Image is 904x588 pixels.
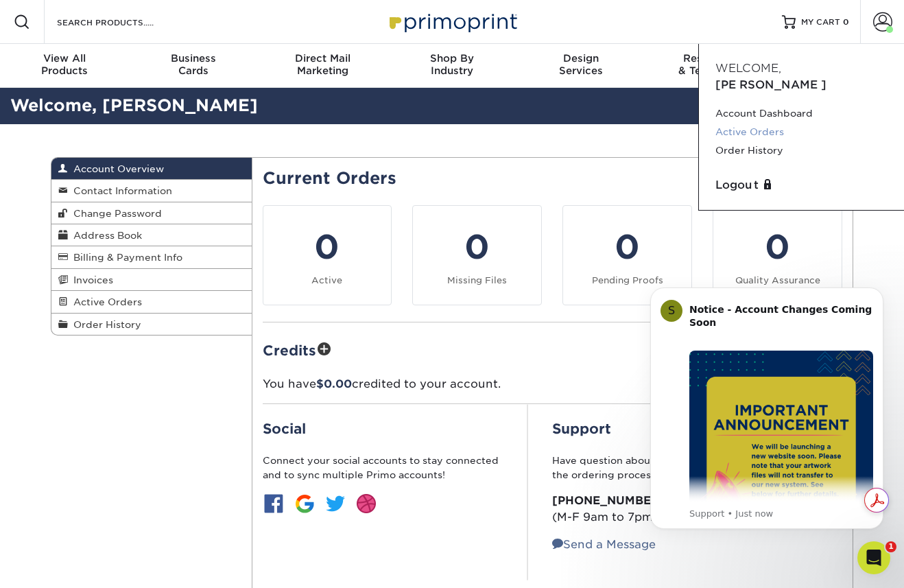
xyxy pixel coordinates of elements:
h2: Social [263,421,503,437]
small: Active [311,275,342,285]
a: Order History [715,141,888,160]
a: Shop ByIndustry [388,44,516,88]
span: Invoices [68,274,113,285]
iframe: Intercom notifications message [630,267,904,551]
a: Active Orders [51,291,252,313]
span: $0.00 [316,377,352,390]
a: Logout [715,177,888,193]
small: Missing Files [447,275,507,285]
h2: Current Orders [263,169,843,189]
div: Industry [388,52,516,77]
span: Contact Information [68,185,172,196]
span: 1 [885,541,896,552]
a: Direct MailMarketing [259,44,388,88]
img: btn-dribbble.jpg [355,493,377,515]
a: Address Book [51,224,252,246]
a: 0 Pending Proofs [562,205,692,305]
a: Resources& Templates [645,44,774,88]
span: MY CART [801,16,840,28]
a: 0 Active [263,205,392,305]
div: 0 [722,222,833,272]
h2: Support [552,421,842,437]
img: Primoprint [383,7,521,36]
p: (M-F 9am to 7pm EST) [552,493,842,526]
a: BusinessCards [129,44,258,88]
a: Billing & Payment Info [51,246,252,268]
div: 0 [571,222,683,272]
strong: [PHONE_NUMBER] [552,494,665,507]
div: Cards [129,52,258,77]
span: Welcome, [715,62,781,75]
span: Design [516,52,645,64]
span: Order History [68,319,141,330]
p: Have question about an order or need help assistance with the ordering process? We’re here to help: [552,454,842,482]
a: 0 Quality Assurance [713,205,842,305]
div: Services [516,52,645,77]
span: Account Overview [68,163,164,174]
iframe: Intercom live chat [857,541,890,574]
span: Direct Mail [259,52,388,64]
img: btn-google.jpg [294,493,316,515]
input: SEARCH PRODUCTS..... [56,14,189,30]
a: Invoices [51,269,252,291]
a: Change Password [51,202,252,224]
span: Change Password [68,208,162,219]
p: Connect your social accounts to stay connected and to sync multiple Primo accounts! [263,454,503,482]
span: Address Book [68,230,142,241]
a: Active Orders [715,123,888,141]
img: btn-twitter.jpg [324,493,346,515]
p: You have credited to your account. [263,376,843,392]
a: Contact Information [51,180,252,202]
a: Order History [51,314,252,335]
a: Account Dashboard [715,104,888,123]
h2: Credits [263,339,843,360]
iframe: Google Customer Reviews [3,546,117,583]
a: Send a Message [552,538,656,551]
div: Marketing [259,52,388,77]
div: 0 [272,222,383,272]
div: & Templates [645,52,774,77]
span: 0 [843,17,849,27]
span: Billing & Payment Info [68,252,182,263]
a: DesignServices [516,44,645,88]
span: [PERSON_NAME] [715,78,826,91]
small: Pending Proofs [592,275,663,285]
span: Active Orders [68,296,142,307]
span: Business [129,52,258,64]
span: Resources [645,52,774,64]
a: Account Overview [51,158,252,180]
img: btn-facebook.jpg [263,493,285,515]
a: 0 Missing Files [412,205,542,305]
span: Shop By [388,52,516,64]
div: 0 [421,222,533,272]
